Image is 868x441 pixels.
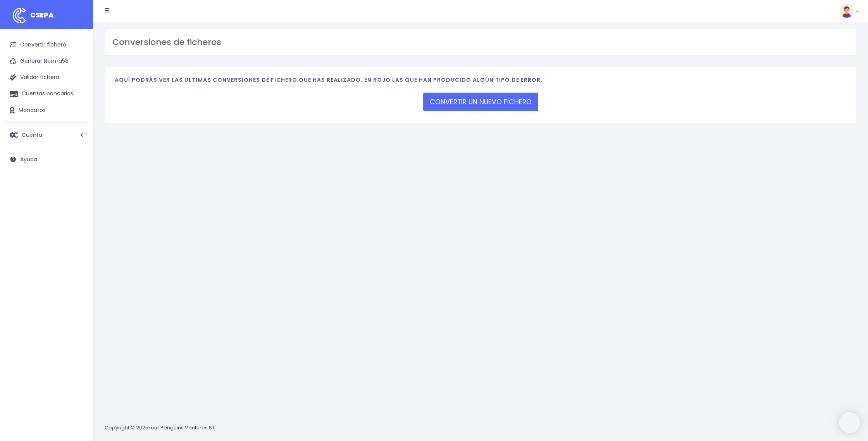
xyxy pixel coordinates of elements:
a: Four Penguins Ventures S.L. [148,424,216,431]
a: Generar Norma58 [4,53,89,69]
span: Cuenta [22,131,42,138]
h3: Conversiones de ficheros [112,37,849,47]
a: Cuentas bancarias [4,86,89,102]
img: profile [840,4,854,18]
a: CONVERTIR UN NUEVO FICHERO [423,93,538,111]
p: Copyright © 2025 . [105,424,217,432]
span: Ayuda [20,155,37,163]
img: logo [10,6,29,25]
h4: Aquí podrás ver las últimas conversiones de fichero que has realizado. En rojo las que han produc... [115,77,846,87]
a: Mandatos [4,102,89,119]
span: CSEPA [30,10,54,20]
a: Ayuda [4,151,89,167]
a: Validar fichero [4,69,89,86]
a: Cuenta [4,127,89,143]
a: Convertir fichero [4,37,89,53]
